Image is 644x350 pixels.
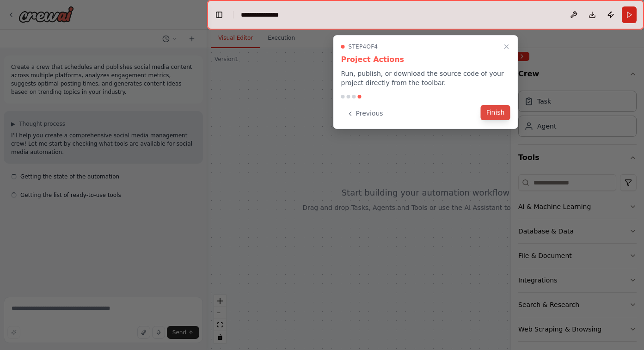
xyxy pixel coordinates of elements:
[341,69,510,87] p: Run, publish, or download the source code of your project directly from the toolbar.
[349,43,378,50] span: Step 4 of 4
[341,54,510,65] h3: Project Actions
[501,41,512,52] button: Close walkthrough
[341,106,389,121] button: Previous
[213,8,226,21] button: Hide left sidebar
[481,105,510,120] button: Finish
